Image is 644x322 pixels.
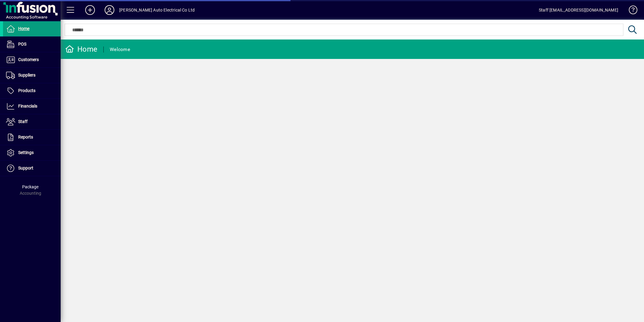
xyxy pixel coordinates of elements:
[3,161,61,176] a: Support
[119,5,195,15] div: [PERSON_NAME] Auto Electrical Co Ltd
[18,42,26,46] span: POS
[80,5,100,15] button: Add
[3,114,61,129] a: Staff
[3,130,61,145] a: Reports
[22,184,39,189] span: Package
[18,166,33,170] span: Support
[110,45,130,54] div: Welcome
[18,26,29,31] span: Home
[18,57,39,62] span: Customers
[539,5,618,15] div: Staff [EMAIL_ADDRESS][DOMAIN_NAME]
[18,88,35,93] span: Products
[65,44,97,54] div: Home
[3,83,61,98] a: Products
[3,145,61,160] a: Settings
[18,73,35,77] span: Suppliers
[3,37,61,52] a: POS
[3,52,61,67] a: Customers
[624,1,636,21] a: Knowledge Base
[3,68,61,83] a: Suppliers
[100,5,119,15] button: Profile
[18,135,33,139] span: Reports
[18,104,37,108] span: Financials
[18,119,28,124] span: Staff
[3,99,61,114] a: Financials
[18,150,34,155] span: Settings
